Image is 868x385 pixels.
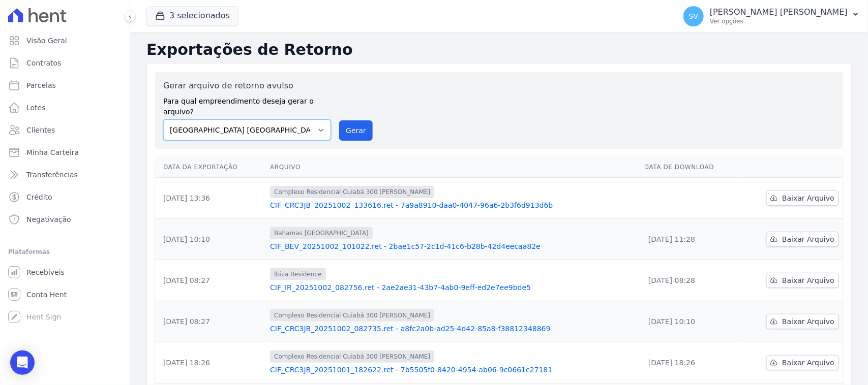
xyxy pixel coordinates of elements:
[782,234,834,244] span: Baixar Arquivo
[710,17,848,25] p: Ver opções
[270,309,434,322] span: Complexo Residencial Cuiabá 300 [PERSON_NAME]
[26,125,55,135] span: Clientes
[270,241,636,251] a: CIF_BEV_20251002_101022.ret - 2bae1c57-2c1d-41c6-b28b-42d4eecaa82e
[4,262,126,282] a: Recebíveis
[26,267,65,277] span: Recebíveis
[4,142,126,163] a: Minha Carteira
[26,58,61,68] span: Contratos
[155,157,266,178] th: Data da Exportação
[4,53,126,73] a: Contratos
[270,186,434,198] span: Complexo Residencial Cuiabá 300 [PERSON_NAME]
[4,98,126,118] a: Lotes
[782,275,834,285] span: Baixar Arquivo
[766,273,839,288] a: Baixar Arquivo
[4,165,126,185] a: Transferências
[782,316,834,327] span: Baixar Arquivo
[339,120,373,141] button: Gerar
[4,120,126,140] a: Clientes
[640,157,740,178] th: Data de Download
[640,219,740,260] td: [DATE] 11:28
[782,193,834,203] span: Baixar Arquivo
[640,260,740,301] td: [DATE] 08:28
[163,92,331,117] label: Para qual empreendimento deseja gerar o arquivo?
[4,75,126,95] a: Parcelas
[266,157,640,178] th: Arquivo
[146,6,238,25] button: 3 selecionados
[4,284,126,305] a: Conta Hent
[270,350,434,363] span: Complexo Residencial Cuiabá 300 [PERSON_NAME]
[766,314,839,329] a: Baixar Arquivo
[146,41,852,59] h2: Exportações de Retorno
[26,214,71,224] span: Negativação
[675,2,868,30] button: SV [PERSON_NAME] [PERSON_NAME] Ver opções
[26,36,67,46] span: Visão Geral
[640,342,740,383] td: [DATE] 18:26
[270,324,636,334] a: CIF_CRC3JB_20251002_082735.ret - a8fc2a0b-ad25-4d42-85a8-f38812348869
[270,282,636,293] a: CIF_IR_20251002_082756.ret - 2ae2ae31-43b7-4ab0-9eff-ed2e7ee9bde5
[270,227,373,239] span: Bahamas [GEOGRAPHIC_DATA]
[270,268,325,280] span: Ibiza Residence
[155,342,266,383] td: [DATE] 18:26
[710,7,848,17] p: [PERSON_NAME] [PERSON_NAME]
[4,187,126,207] a: Crédito
[4,209,126,230] a: Negativação
[155,178,266,219] td: [DATE] 13:36
[8,246,122,258] div: Plataformas
[270,200,636,210] a: CIF_CRC3JB_20251002_133616.ret - 7a9a8910-daa0-4047-96a6-2b3f6d913d6b
[766,355,839,370] a: Baixar Arquivo
[689,13,698,20] span: SV
[766,190,839,206] a: Baixar Arquivo
[26,103,46,113] span: Lotes
[26,147,79,157] span: Minha Carteira
[163,80,331,92] label: Gerar arquivo de retorno avulso
[155,301,266,342] td: [DATE] 08:27
[155,219,266,260] td: [DATE] 10:10
[10,350,35,375] div: Open Intercom Messenger
[26,192,52,202] span: Crédito
[26,170,78,180] span: Transferências
[4,30,126,51] a: Visão Geral
[766,232,839,247] a: Baixar Arquivo
[155,260,266,301] td: [DATE] 08:27
[782,358,834,368] span: Baixar Arquivo
[26,290,67,300] span: Conta Hent
[640,301,740,342] td: [DATE] 10:10
[26,80,56,90] span: Parcelas
[270,365,636,375] a: CIF_CRC3JB_20251001_182622.ret - 7b5505f0-8420-4954-ab06-9c0661c27181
